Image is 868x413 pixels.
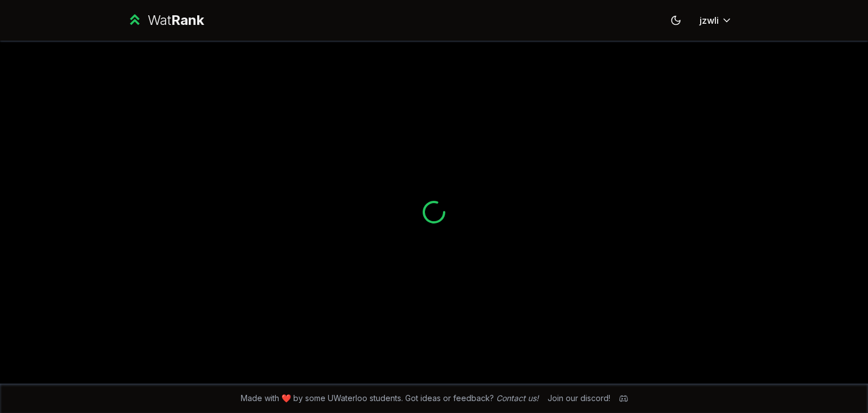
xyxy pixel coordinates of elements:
[147,11,204,29] div: Wat
[700,14,719,27] span: jzwli
[171,12,204,28] span: Rank
[241,393,539,404] span: Made with ❤️ by some UWaterloo students. Got ideas or feedback?
[691,10,741,31] button: jzwli
[548,393,610,404] div: Join our discord!
[496,393,539,403] a: Contact us!
[127,11,204,29] a: WatRank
